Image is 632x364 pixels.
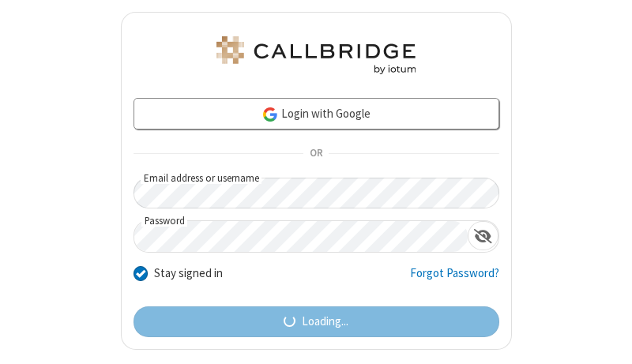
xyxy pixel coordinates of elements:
input: Email address or username [134,178,499,208]
label: Stay signed in [154,265,223,283]
iframe: Chat [592,323,620,353]
button: Loading... [134,306,499,338]
a: Forgot Password? [410,265,499,295]
div: Show password [468,221,498,250]
img: Astra [213,36,419,74]
img: google-icon.png [261,106,279,123]
a: Login with Google [134,98,499,129]
span: Loading... [302,313,348,331]
span: OR [303,143,329,165]
input: Password [134,221,468,252]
